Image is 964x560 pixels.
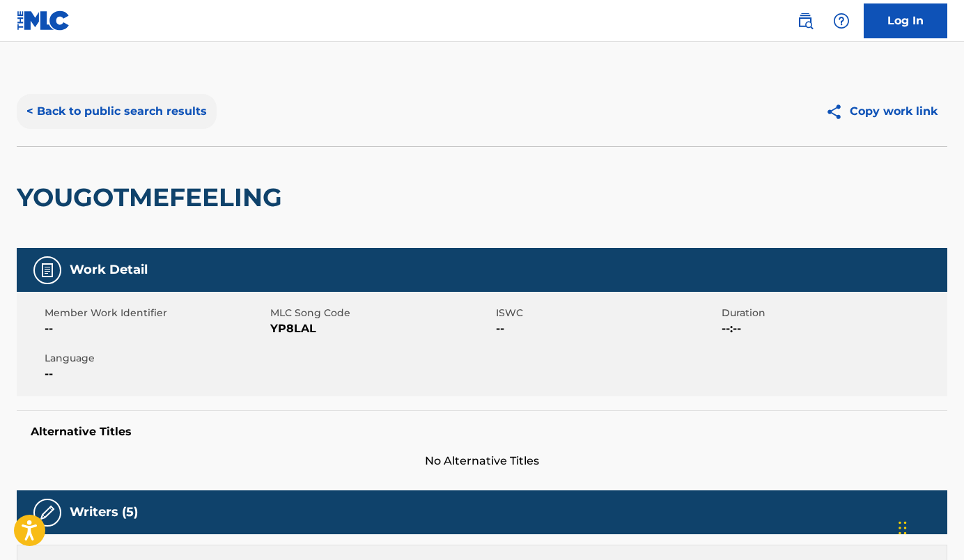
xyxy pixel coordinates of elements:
[17,182,289,213] h2: YOUGOTMEFEELING
[899,507,907,549] div: Drag
[17,94,217,129] button: < Back to public search results
[270,306,492,320] span: MLC Song Code
[791,7,819,35] a: Public Search
[45,306,267,320] span: Member Work Identifier
[45,351,267,366] span: Language
[70,504,138,520] h5: Writers (5)
[270,320,492,337] span: YP8LAL
[827,7,855,35] div: Help
[496,320,718,337] span: --
[45,366,267,382] span: --
[797,13,814,29] img: search
[864,3,947,38] a: Log In
[17,10,70,31] img: MLC Logo
[39,262,56,279] img: Work Detail
[496,306,718,320] span: ISWC
[722,306,944,320] span: Duration
[70,262,148,278] h5: Work Detail
[39,504,56,521] img: Writers
[45,320,267,337] span: --
[825,103,850,120] img: Copy work link
[833,13,850,29] img: help
[722,320,944,337] span: --:--
[816,94,947,129] button: Copy work link
[17,453,947,469] span: No Alternative Titles
[894,493,964,560] iframe: Chat Widget
[31,425,933,439] h5: Alternative Titles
